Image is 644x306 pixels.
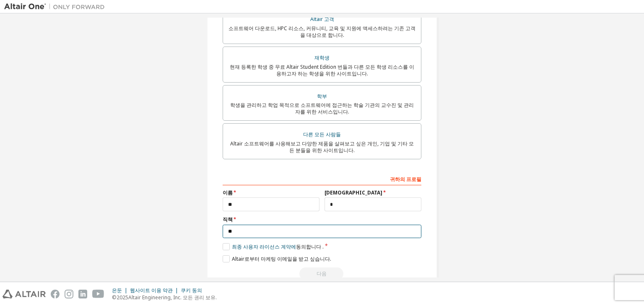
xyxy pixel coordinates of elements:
[390,176,421,183] font: 귀하의 프로필
[112,287,122,294] font: 은둔
[4,3,109,11] img: 알타이르 원
[232,255,331,262] font: Altair로부터 마케팅 이메일을 받고 싶습니다.
[230,63,414,77] font: 현재 등록한 학생 중 무료 Altair Student Edition 번들과 다른 모든 학생 리소스를 이용하고자 하는 학생을 위한 사이트입니다.
[232,243,296,250] font: 최종 사용자 라이선스 계약에
[51,290,60,298] img: facebook.svg
[92,290,104,298] img: youtube.svg
[65,290,73,298] img: instagram.svg
[78,290,87,298] img: linkedin.svg
[230,140,414,154] font: Altair 소프트웨어를 사용해보고 다양한 제품을 살펴보고 싶은 개인, 기업 및 기타 모든 분들을 위한 사이트입니다.
[181,287,202,294] font: 쿠키 동의
[317,93,327,100] font: 학부
[314,54,330,61] font: 재학생
[230,101,414,115] font: 학생을 관리하고 학업 목적으로 소프트웨어에 접근하는 학술 기관의 교수진 및 관리자를 위한 서비스입니다.
[303,131,341,138] font: 다른 모든 사람들
[112,294,117,301] font: ©
[223,267,421,280] div: Read and acccept EULA to continue
[117,294,128,301] font: 2025
[229,25,415,39] font: 소프트웨어 다운로드, HPC 리소스, 커뮤니티, 교육 및 지원에 액세스하려는 기존 고객을 대상으로 합니다.
[325,189,382,196] font: [DEMOGRAPHIC_DATA]
[296,243,324,250] font: 동의합니다 .
[3,290,46,298] img: altair_logo.svg
[223,216,233,223] font: 직책
[310,16,334,23] font: Altair 고객
[223,189,233,196] font: 이름
[130,287,173,294] font: 웹사이트 이용 약관
[128,294,217,301] font: Altair Engineering, Inc. 모든 권리 보유.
